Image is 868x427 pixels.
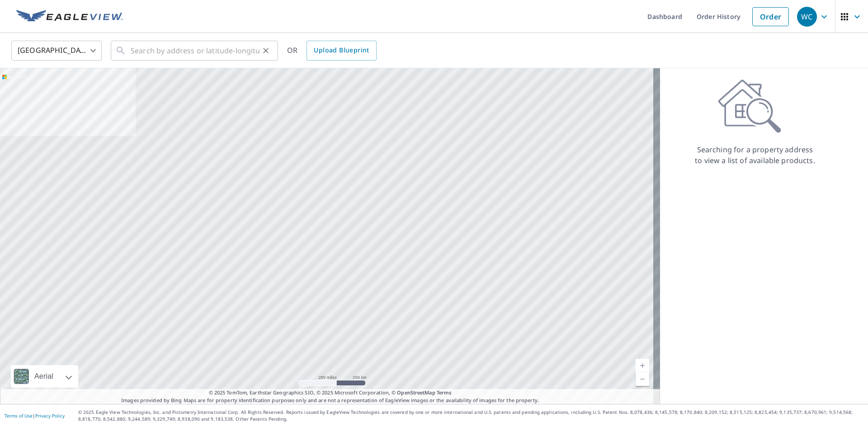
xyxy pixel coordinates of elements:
[636,359,649,372] a: Current Level 5, Zoom In
[5,413,33,419] a: Terms of Use
[11,365,78,388] div: Aerial
[314,45,369,56] span: Upload Blueprint
[35,413,65,419] a: Privacy Policy
[797,7,817,27] div: WC
[209,389,452,397] span: © 2025 TomTom, Earthstar Geographics SIO, © 2025 Microsoft Corporation, ©
[11,38,102,63] div: [GEOGRAPHIC_DATA]
[397,389,435,396] a: OpenStreetMap
[131,38,259,63] input: Search by address or latitude-longitude
[259,44,272,57] button: Clear
[5,413,65,418] p: |
[287,41,377,61] div: OR
[78,409,863,422] p: © 2025 Eagle View Technologies, Inc. and Pictometry International Corp. All Rights Reserved. Repo...
[636,372,649,386] a: Current Level 5, Zoom Out
[16,10,123,23] img: EV Logo
[437,389,452,396] a: Terms
[32,365,56,388] div: Aerial
[307,41,376,61] a: Upload Blueprint
[752,7,789,26] a: Order
[694,144,816,166] p: Searching for a property address to view a list of available products.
